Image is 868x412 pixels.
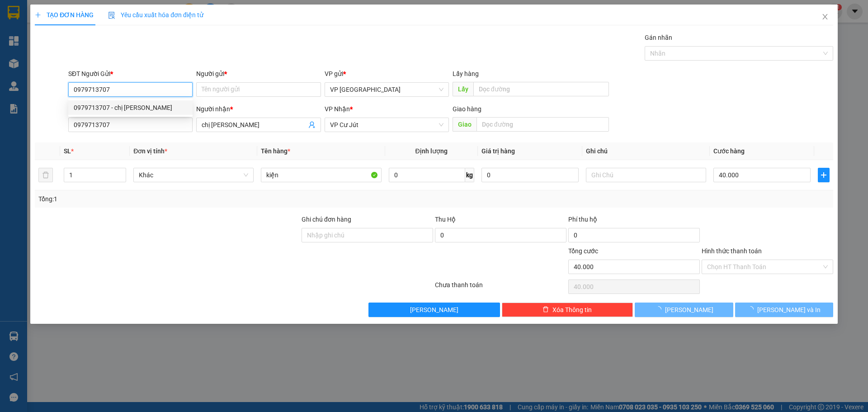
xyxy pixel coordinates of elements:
[308,121,316,128] span: user-add
[261,168,381,182] input: VD: Bàn, Ghế
[325,69,449,79] div: VP gửi
[502,303,633,317] button: deleteXóa Thông tin
[35,12,41,18] span: plus
[568,247,598,255] span: Tổng cước
[108,12,115,19] img: icon
[812,5,838,30] button: Close
[465,168,474,182] span: kg
[453,70,479,77] span: Lấy hàng
[74,103,187,113] div: 0979713707 - chị [PERSON_NAME]
[476,117,609,132] input: Dọc đường
[330,118,443,132] span: VP Cư Jút
[8,40,99,53] div: 0988866407
[68,69,193,79] div: SĐT Người Gửi
[261,147,290,155] span: Tên hàng
[542,306,549,313] span: delete
[38,194,335,204] div: Tổng: 1
[104,58,124,80] span: Chưa cước :
[747,306,757,313] span: loading
[473,82,609,96] input: Dọc đường
[586,168,706,182] input: Ghi Chú
[302,228,433,242] input: Ghi chú đơn hàng
[302,216,351,223] label: Ghi chú đơn hàng
[35,11,94,19] span: TẠO ĐƠN HÀNG
[38,168,53,182] button: delete
[196,69,321,79] div: Người gửi
[415,147,448,155] span: Định lượng
[106,9,127,18] span: Nhận:
[568,214,700,228] div: Phí thu hộ
[757,305,821,315] span: [PERSON_NAME] và In
[821,13,829,20] span: close
[635,303,733,317] button: [PERSON_NAME]
[645,34,672,41] label: Gán nhãn
[481,168,579,182] input: 0
[139,168,248,182] span: Khác
[108,11,203,19] span: Yêu cầu xuất hóa đơn điện tử
[368,303,500,317] button: [PERSON_NAME]
[325,105,350,113] span: VP Nhận
[8,9,22,18] span: Gửi:
[818,171,829,179] span: plus
[8,29,99,40] div: chị thu
[735,303,833,317] button: [PERSON_NAME] và In
[106,29,169,40] div: chị thu
[655,306,665,313] span: loading
[582,142,710,160] th: Ghi chú
[104,58,170,81] div: 300.000
[106,8,169,29] div: VP Cư Jút
[665,305,713,315] span: [PERSON_NAME]
[8,8,99,29] div: VP [GEOGRAPHIC_DATA]
[453,117,476,132] span: Giao
[453,82,473,96] span: Lấy
[453,105,481,113] span: Giao hàng
[435,216,456,223] span: Thu Hộ
[133,147,167,155] span: Đơn vị tính
[330,83,443,96] span: VP Sài Gòn
[64,147,71,155] span: SL
[481,147,515,155] span: Giá trị hàng
[552,305,592,315] span: Xóa Thông tin
[434,280,567,296] div: Chưa thanh toán
[68,100,193,115] div: 0979713707 - chị Hạnh
[106,40,169,53] div: 0988866407
[713,147,745,155] span: Cước hàng
[702,247,762,255] label: Hình thức thanh toán
[410,305,458,315] span: [PERSON_NAME]
[818,168,830,182] button: plus
[196,104,321,114] div: Người nhận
